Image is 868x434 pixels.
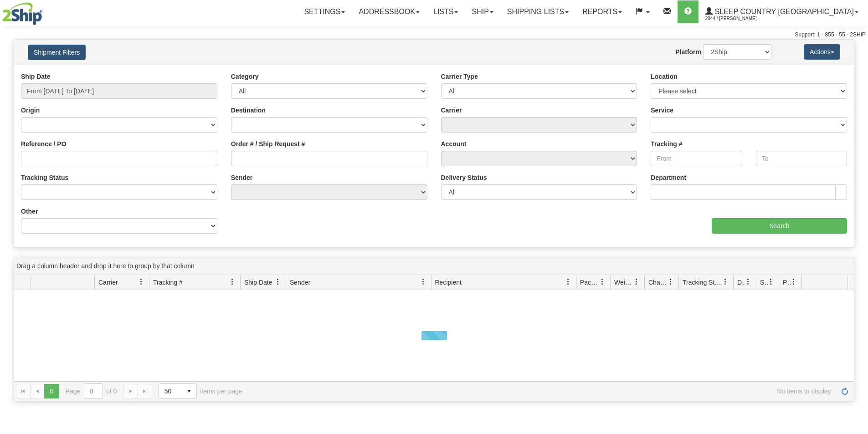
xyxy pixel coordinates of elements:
span: No items to display [255,388,831,395]
a: Tracking # filter column settings [225,274,240,290]
iframe: chat widget [847,170,867,263]
span: Page sizes drop down [159,383,197,399]
label: Destination [231,106,266,115]
a: Shipment Issues filter column settings [763,274,779,290]
button: Shipment Filters [28,45,86,60]
a: Refresh [837,384,852,398]
span: 2044 / [PERSON_NAME] [705,14,774,23]
a: Addressbook [352,0,426,23]
a: Settings [297,0,352,23]
label: Carrier Type [441,72,478,81]
span: items per page [159,383,242,399]
label: Service [651,106,673,115]
label: Sender [231,173,252,182]
a: Recipient filter column settings [560,274,576,290]
span: Page of 0 [66,383,117,399]
span: Recipient [435,278,462,287]
span: Sender [290,278,310,287]
label: Other [21,207,38,216]
span: Shipment Issues [760,278,768,287]
label: Tracking Status [21,173,68,182]
label: Department [651,173,686,182]
label: Carrier [441,106,462,115]
span: Delivery Status [737,278,745,287]
label: Delivery Status [441,173,487,182]
input: From [651,151,742,166]
div: Support: 1 - 855 - 55 - 2SHIP [2,31,866,39]
label: Location [651,72,677,81]
div: grid grouping header [14,257,854,275]
a: Sleep Country [GEOGRAPHIC_DATA] 2044 / [PERSON_NAME] [699,0,865,23]
a: Tracking Status filter column settings [718,274,733,290]
span: Packages [580,278,599,287]
a: Sender filter column settings [416,274,431,290]
a: Packages filter column settings [595,274,610,290]
label: Platform [675,47,701,56]
span: Pickup Status [783,278,791,287]
a: Lists [426,0,465,23]
input: Search [712,218,847,234]
label: Account [441,139,467,148]
input: To [756,151,847,166]
a: Shipping lists [500,0,575,23]
label: Ship Date [21,72,51,81]
a: Carrier filter column settings [134,274,149,290]
span: Tracking Status [683,278,722,287]
a: Delivery Status filter column settings [740,274,756,290]
span: Carrier [98,278,118,287]
label: Origin [21,106,40,115]
a: Charge filter column settings [663,274,678,290]
label: Category [231,72,259,81]
a: Weight filter column settings [629,274,644,290]
a: Pickup Status filter column settings [786,274,801,290]
span: select [182,384,196,398]
span: Sleep Country [GEOGRAPHIC_DATA] [713,8,854,15]
label: Order # / Ship Request # [231,139,305,148]
span: 50 [164,387,176,396]
span: Tracking # [153,278,183,287]
label: Tracking # [651,139,682,148]
span: Charge [648,278,668,287]
a: Ship [465,0,500,23]
a: Reports [575,0,629,23]
a: Ship Date filter column settings [270,274,286,290]
label: Reference / PO [21,139,67,148]
button: Actions [804,44,840,60]
span: Weight [614,278,633,287]
span: Ship Date [244,278,272,287]
span: Page 0 [44,384,59,398]
img: logo2044.jpg [2,2,42,25]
